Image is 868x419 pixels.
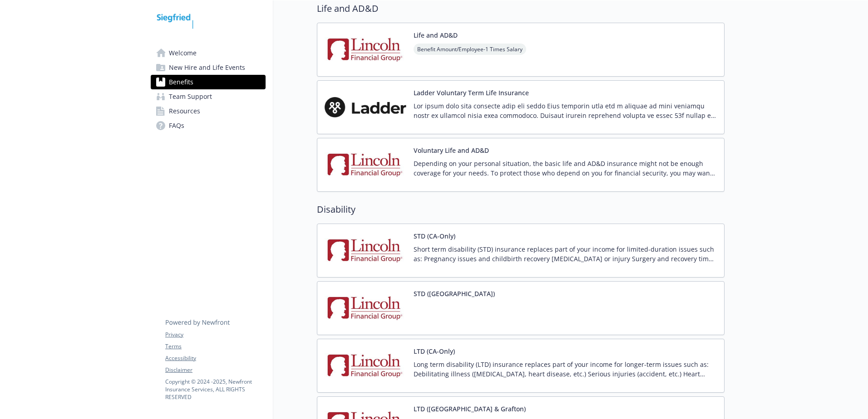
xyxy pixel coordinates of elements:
span: New Hire and Life Events [169,60,245,75]
img: Lincoln Financial Group carrier logo [325,289,406,327]
button: LTD ([GEOGRAPHIC_DATA] & Grafton) [414,404,526,414]
button: STD ([GEOGRAPHIC_DATA]) [414,289,495,298]
h2: Life and AD&D [317,2,725,15]
span: Benefits [169,75,193,89]
a: Disclaimer [165,366,265,374]
a: Welcome [151,46,266,60]
img: Lincoln Financial Group carrier logo [325,30,406,69]
a: FAQs [151,118,266,133]
img: Lincoln Financial Group carrier logo [325,146,406,184]
button: Life and AD&D [414,30,458,40]
p: Copyright © 2024 - 2025 , Newfront Insurance Services, ALL RIGHTS RESERVED [165,378,265,401]
button: LTD (CA-Only) [414,346,455,356]
a: Privacy [165,331,265,339]
button: STD (CA-Only) [414,231,455,241]
p: Depending on your personal situation, the basic life and AD&D insurance might not be enough cover... [414,159,717,178]
span: FAQs [169,118,184,133]
p: Long term disability (LTD) insurance replaces part of your income for longer-term issues such as:... [414,360,717,379]
a: Terms [165,342,265,351]
a: Accessibility [165,354,265,362]
span: Welcome [169,46,197,60]
span: Benefit Amount/Employee - 1 Times Salary [414,44,526,55]
p: Short term disability (STD) insurance replaces part of your income for limited-duration issues su... [414,244,717,263]
h2: Disability [317,203,725,216]
a: Resources [151,104,266,118]
a: New Hire and Life Events [151,60,266,75]
span: Team Support [169,89,212,104]
img: Lincoln Financial Group carrier logo [325,231,406,270]
span: Resources [169,104,200,118]
img: Ladder carrier logo [325,88,406,127]
p: Lor ipsum dolo sita consecte adip eli seddo Eius temporin utla etd m aliquae ad mini veniamqu nos... [414,101,717,120]
button: Voluntary Life and AD&D [414,146,489,155]
button: Ladder Voluntary Term Life Insurance [414,88,529,97]
img: Lincoln Financial Group carrier logo [325,346,406,385]
a: Team Support [151,89,266,104]
a: Benefits [151,75,266,89]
